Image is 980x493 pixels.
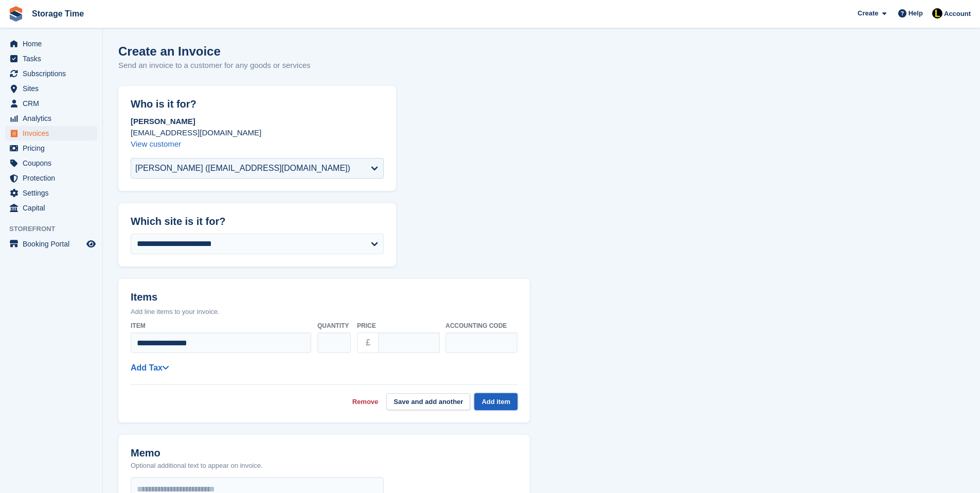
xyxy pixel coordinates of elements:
[131,321,311,330] label: Item
[23,96,84,111] span: CRM
[5,237,97,251] a: menu
[5,37,97,51] a: menu
[131,216,384,227] h2: Which site is it for?
[5,126,97,140] a: menu
[386,393,470,410] button: Save and add another
[23,111,84,126] span: Analytics
[357,321,439,330] label: Price
[446,321,518,330] label: Accounting code
[118,60,311,72] p: Send an invoice to a customer for any goods or services
[131,291,518,305] h2: Items
[5,66,97,81] a: menu
[23,51,84,66] span: Tasks
[5,201,97,215] a: menu
[23,66,84,81] span: Subscriptions
[5,156,97,170] a: menu
[23,171,84,185] span: Protection
[131,139,181,148] a: View customer
[131,127,384,138] p: [EMAIL_ADDRESS][DOMAIN_NAME]
[85,238,97,250] a: Preview store
[9,224,102,234] span: Storefront
[908,8,923,19] span: Help
[23,201,84,215] span: Capital
[23,81,84,96] span: Sites
[135,162,350,174] div: [PERSON_NAME] ([EMAIL_ADDRESS][DOMAIN_NAME])
[28,5,88,22] a: Storage Time
[23,37,84,51] span: Home
[131,98,384,110] h2: Who is it for?
[352,397,379,407] a: Remove
[944,9,971,19] span: Account
[5,51,97,66] a: menu
[858,8,878,19] span: Create
[23,141,84,155] span: Pricing
[5,81,97,96] a: menu
[131,363,169,372] a: Add Tax
[23,156,84,170] span: Coupons
[131,447,263,459] h2: Memo
[5,141,97,155] a: menu
[5,96,97,111] a: menu
[118,44,311,58] h1: Create an Invoice
[5,111,97,126] a: menu
[23,186,84,200] span: Settings
[5,186,97,200] a: menu
[8,6,24,22] img: stora-icon-8386f47178a22dfd0bd8f6a31ec36ba5ce8667c1dd55bd0f319d3a0aa187defe.svg
[131,461,263,471] p: Optional additional text to appear on invoice.
[5,171,97,185] a: menu
[23,237,84,251] span: Booking Portal
[932,8,942,19] img: Laaibah Sarwar
[131,307,518,317] p: Add line items to your invoice.
[317,321,351,330] label: Quantity
[474,393,518,410] button: Add item
[131,116,384,127] p: [PERSON_NAME]
[23,126,84,140] span: Invoices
